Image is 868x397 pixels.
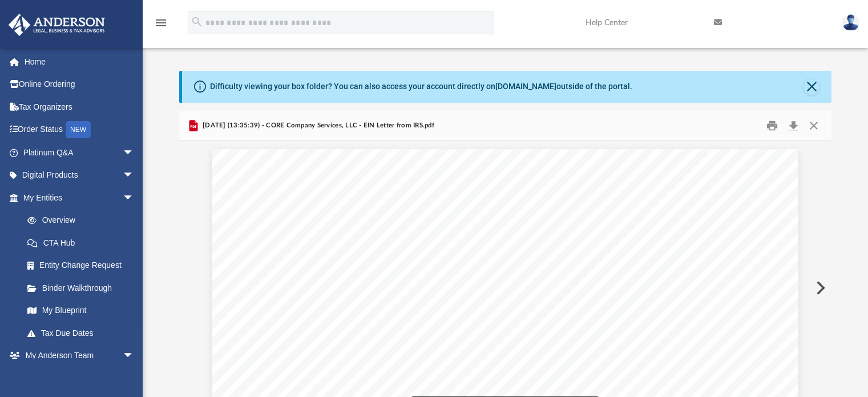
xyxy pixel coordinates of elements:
[123,164,146,187] span: arrow_drop_down
[784,117,804,134] button: Download
[807,272,832,304] button: Next File
[16,276,151,299] a: Binder Walkthrough
[66,121,91,138] div: NEW
[8,73,151,96] a: Online Ordering
[123,344,146,368] span: arrow_drop_down
[761,117,784,134] button: Print
[16,299,146,322] a: My Blueprint
[16,322,151,344] a: Tax Due Dates
[8,141,151,164] a: Platinum Q&Aarrow_drop_down
[191,15,203,28] i: search
[8,344,146,367] a: My Anderson Teamarrow_drop_down
[8,50,151,73] a: Home
[123,186,146,210] span: arrow_drop_down
[8,118,151,142] a: Order StatusNEW
[804,79,819,95] button: Close
[8,95,151,118] a: Tax Organizers
[5,14,108,36] img: Anderson Advisors Platinum Portal
[154,16,168,30] i: menu
[200,121,434,131] span: [DATE] (13:35:39) - CORE Company Services, LLC - EIN Letter from IRS.pdf
[210,81,632,93] div: Difficulty viewing your box folder? You can also access your account directly on outside of the p...
[16,209,151,232] a: Overview
[123,141,146,165] span: arrow_drop_down
[8,186,151,209] a: My Entitiesarrow_drop_down
[8,164,151,187] a: Digital Productsarrow_drop_down
[495,82,556,91] a: [DOMAIN_NAME]
[16,254,151,277] a: Entity Change Request
[804,117,824,134] button: Close
[842,14,859,31] img: User Pic
[154,22,168,30] a: menu
[16,231,151,254] a: CTA Hub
